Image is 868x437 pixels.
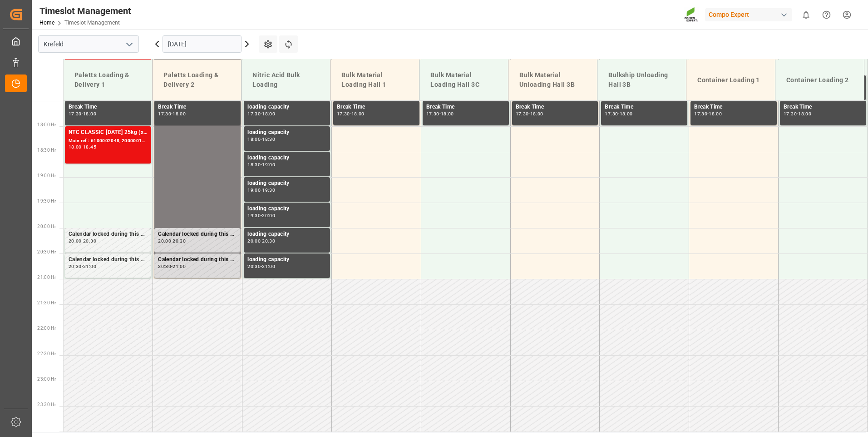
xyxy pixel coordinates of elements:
[261,214,262,218] div: -
[37,224,56,229] span: 20:00 Hr
[516,112,529,116] div: 17:30
[783,72,857,89] div: Container Loading 2
[426,112,439,116] div: 17:30
[605,67,679,93] div: Bulkship Unloading Hall 3B
[261,112,262,116] div: -
[69,103,148,112] div: Break Time
[605,112,618,116] div: 17:30
[247,103,326,112] div: loading capacity
[796,5,816,25] button: show 0 new notifications
[247,239,261,243] div: 20:00
[37,148,56,153] span: 18:30 Hr
[247,154,326,163] div: loading capacity
[69,230,147,239] div: Calendar locked during this period.
[37,173,56,178] span: 19:00 Hr
[694,72,768,89] div: Container Loading 1
[261,239,262,243] div: -
[37,377,56,382] span: 23:00 Hr
[38,35,139,53] input: Type to search/select
[262,163,275,167] div: 19:00
[528,112,530,116] div: -
[158,255,237,264] div: Calendar locked during this period.
[247,255,326,264] div: loading capacity
[338,67,412,93] div: Bulk Material Loading Hall 1
[262,188,275,192] div: 19:30
[516,67,590,93] div: Bulk Material Unloading Hall 3B
[705,8,792,21] div: Compo Expert
[37,326,56,331] span: 22:00 Hr
[247,179,326,188] div: loading capacity
[426,103,505,112] div: Break Time
[262,137,275,141] div: 18:30
[37,300,56,305] span: 21:30 Hr
[247,230,326,239] div: loading capacity
[37,122,56,127] span: 18:00 Hr
[69,128,148,137] div: NTC CLASSIC [DATE] 25kg (x40) DE,EN,PLNTC PREMIUM [DATE] 25kg (x40) D,EN,PLBLK CLASSIC [DATE] 25k...
[441,112,454,116] div: 18:00
[262,112,275,116] div: 18:00
[69,255,147,264] div: Calendar locked during this period.
[605,103,684,112] div: Break Time
[262,214,275,218] div: 20:00
[709,112,722,116] div: 18:00
[694,112,707,116] div: 17:30
[82,264,83,268] div: -
[797,112,798,116] div: -
[173,112,186,116] div: 18:00
[173,264,186,268] div: 21:00
[173,239,186,243] div: 20:30
[705,6,796,23] button: Compo Expert
[249,67,323,93] div: Nitric Acid Bulk Loading
[262,239,275,243] div: 20:30
[69,239,82,243] div: 20:00
[83,264,96,268] div: 21:00
[262,264,275,268] div: 21:00
[247,112,261,116] div: 17:30
[247,163,261,167] div: 18:30
[350,112,351,116] div: -
[158,239,171,243] div: 20:00
[816,5,837,25] button: Help Center
[122,37,136,51] button: open menu
[39,20,54,26] a: Home
[171,239,173,243] div: -
[784,103,863,112] div: Break Time
[516,103,595,112] div: Break Time
[247,137,261,141] div: 18:00
[37,199,56,204] span: 19:30 Hr
[69,264,82,268] div: 20:30
[163,35,242,53] input: DD-MM-YYYY
[82,112,83,116] div: -
[69,112,82,116] div: 17:30
[439,112,441,116] div: -
[37,351,56,356] span: 22:30 Hr
[83,145,96,149] div: 18:45
[337,103,416,112] div: Break Time
[82,145,83,149] div: -
[427,67,501,93] div: Bulk Material Loading Hall 3C
[784,112,797,116] div: 17:30
[39,4,131,18] div: Timeslot Management
[620,112,633,116] div: 18:00
[158,264,171,268] div: 20:30
[69,137,148,145] div: Main ref : 6100002048, 2000001275
[707,112,709,116] div: -
[684,7,699,23] img: Screenshot%202023-09-29%20at%2010.02.21.png_1712312052.png
[337,112,350,116] div: 17:30
[247,204,326,214] div: loading capacity
[261,137,262,141] div: -
[530,112,543,116] div: 18:00
[158,112,171,116] div: 17:30
[261,163,262,167] div: -
[37,249,56,254] span: 20:30 Hr
[160,67,234,93] div: Paletts Loading & Delivery 2
[351,112,365,116] div: 18:00
[71,67,145,93] div: Paletts Loading & Delivery 1
[158,230,237,239] div: Calendar locked during this period.
[37,402,56,407] span: 23:30 Hr
[261,264,262,268] div: -
[83,112,96,116] div: 18:00
[171,112,173,116] div: -
[261,188,262,192] div: -
[247,214,261,218] div: 19:30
